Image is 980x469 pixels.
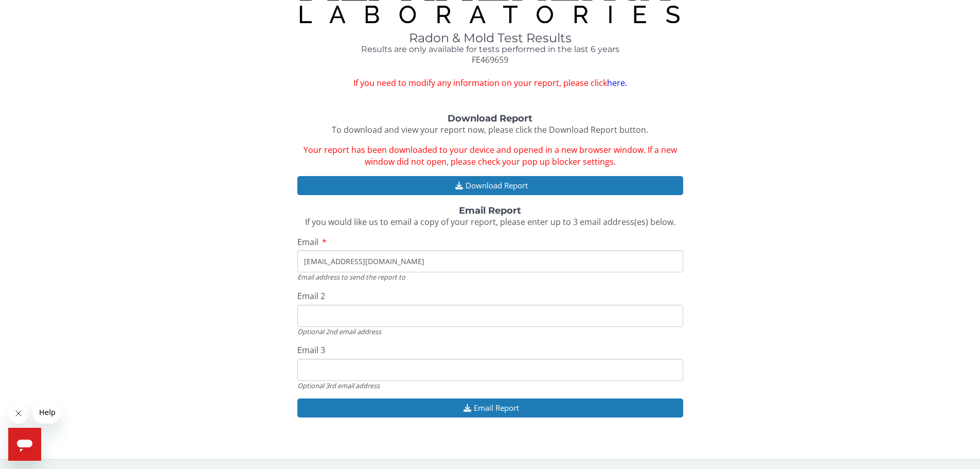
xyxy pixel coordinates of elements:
[297,45,683,54] h4: Results are only available for tests performed in the last 6 years
[297,272,683,282] div: Email address to send the report to
[297,31,683,45] h1: Radon & Mold Test Results
[332,124,648,135] span: To download and view your report now, please click the Download Report button.
[297,344,325,356] span: Email 3
[448,113,532,124] strong: Download Report
[305,216,675,228] span: If you would like us to email a copy of your report, please enter up to 3 email address(es) below.
[304,144,677,167] span: Your report has been downloaded to your device and opened in a new browser window. If a new windo...
[607,77,627,89] a: here.
[459,205,521,216] strong: Email Report
[297,398,683,418] button: Email Report
[297,176,683,195] button: Download Report
[297,327,683,336] div: Optional 2nd email address
[33,401,60,424] iframe: Message from company
[8,403,29,424] iframe: Close message
[297,381,683,390] div: Optional 3rd email address
[472,54,508,65] span: FE469659
[297,77,683,89] span: If you need to modify any information on your report, please click
[8,428,41,461] iframe: Button to launch messaging window
[297,236,318,248] span: Email
[297,290,325,302] span: Email 2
